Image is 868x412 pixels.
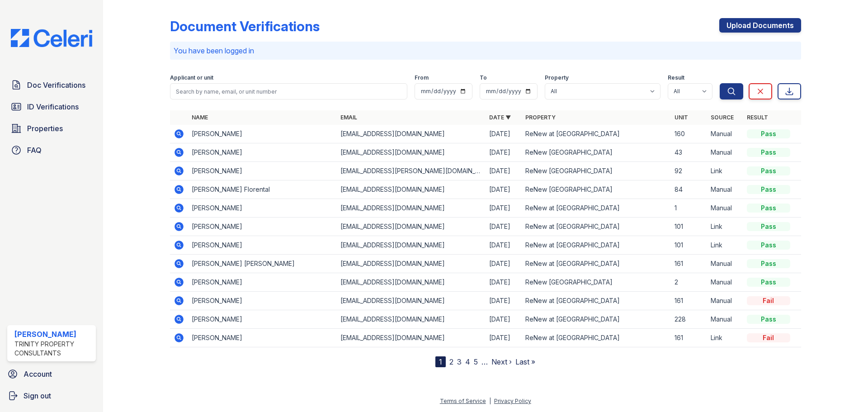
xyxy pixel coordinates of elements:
div: Pass [747,204,790,213]
span: … [481,356,488,367]
a: 4 [465,357,470,366]
div: Document Verifications [170,18,320,34]
div: Pass [747,166,790,175]
td: 161 [671,329,707,347]
td: ReNew [GEOGRAPHIC_DATA] [522,162,670,180]
td: Manual [707,292,743,310]
a: 3 [457,357,462,366]
td: 1 [671,199,707,218]
a: 2 [449,357,453,366]
a: Date ▼ [489,114,511,121]
span: Doc Verifications [27,80,85,90]
a: Result [747,114,768,121]
td: [PERSON_NAME] [188,273,337,292]
td: 161 [671,292,707,310]
td: Manual [707,143,743,162]
td: [EMAIL_ADDRESS][DOMAIN_NAME] [337,143,486,162]
td: ReNew at [GEOGRAPHIC_DATA] [522,125,670,143]
a: Property [525,114,556,121]
td: [PERSON_NAME] [188,236,337,255]
td: Link [707,329,743,347]
a: Sign out [4,387,99,405]
span: Sign out [24,390,51,401]
td: [DATE] [486,125,522,143]
label: Property [545,74,569,81]
p: You have been logged in [174,45,797,56]
div: Pass [747,241,790,250]
a: Source [711,114,734,121]
a: Upload Documents [719,18,801,33]
td: [EMAIL_ADDRESS][DOMAIN_NAME] [337,218,486,236]
td: [EMAIL_ADDRESS][DOMAIN_NAME] [337,125,486,143]
td: Manual [707,255,743,273]
td: ReNew at [GEOGRAPHIC_DATA] [522,329,670,347]
input: Search by name, email, or unit number [170,83,407,99]
td: [PERSON_NAME] [188,199,337,218]
a: Privacy Policy [494,398,531,404]
a: Account [4,365,99,383]
td: Link [707,162,743,180]
a: Last » [515,357,535,366]
span: Account [24,369,52,379]
td: 101 [671,236,707,255]
td: [DATE] [486,329,522,347]
td: 2 [671,273,707,292]
a: Doc Verifications [7,76,96,94]
td: [PERSON_NAME] [188,292,337,310]
td: [DATE] [486,218,522,236]
td: [EMAIL_ADDRESS][DOMAIN_NAME] [337,310,486,329]
span: ID Verifications [27,101,79,112]
td: 84 [671,180,707,199]
div: | [489,398,491,404]
td: [PERSON_NAME] [188,218,337,236]
td: [EMAIL_ADDRESS][DOMAIN_NAME] [337,329,486,347]
td: 160 [671,125,707,143]
td: Manual [707,180,743,199]
td: [DATE] [486,162,522,180]
a: Name [192,114,208,121]
td: [PERSON_NAME] [PERSON_NAME] [188,255,337,273]
div: Trinity Property Consultants [14,340,92,358]
td: Manual [707,310,743,329]
td: [DATE] [486,292,522,310]
td: ReNew [GEOGRAPHIC_DATA] [522,143,670,162]
td: 92 [671,162,707,180]
td: 228 [671,310,707,329]
a: Properties [7,119,96,137]
td: 101 [671,218,707,236]
div: [PERSON_NAME] [14,329,92,340]
a: Next › [491,357,512,366]
td: ReNew [GEOGRAPHIC_DATA] [522,273,670,292]
td: [PERSON_NAME] [188,310,337,329]
td: 43 [671,143,707,162]
a: ID Verifications [7,98,96,116]
td: [DATE] [486,180,522,199]
td: ReNew at [GEOGRAPHIC_DATA] [522,199,670,218]
td: Manual [707,125,743,143]
td: ReNew at [GEOGRAPHIC_DATA] [522,255,670,273]
a: 5 [474,357,478,366]
td: 161 [671,255,707,273]
td: [DATE] [486,273,522,292]
span: FAQ [27,145,42,156]
a: Terms of Service [440,398,486,404]
div: Fail [747,296,790,305]
label: Applicant or unit [170,74,213,81]
label: Result [668,74,684,81]
td: [DATE] [486,199,522,218]
td: Link [707,218,743,236]
a: Unit [675,114,688,121]
a: Email [340,114,357,121]
td: [PERSON_NAME] Florental [188,180,337,199]
td: ReNew [GEOGRAPHIC_DATA] [522,180,670,199]
td: [PERSON_NAME] [188,125,337,143]
td: [DATE] [486,236,522,255]
span: Properties [27,123,63,134]
td: Manual [707,199,743,218]
td: Manual [707,273,743,292]
div: Pass [747,148,790,157]
div: Pass [747,259,790,268]
label: To [480,74,487,81]
td: [EMAIL_ADDRESS][DOMAIN_NAME] [337,292,486,310]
